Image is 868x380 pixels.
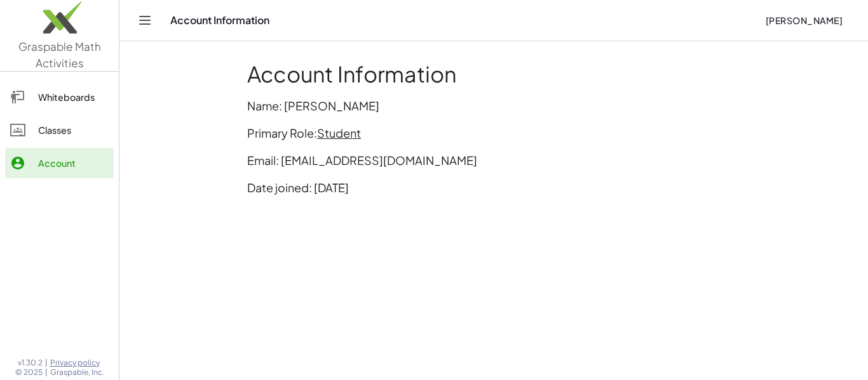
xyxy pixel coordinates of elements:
[247,62,740,87] h1: Account Information
[5,82,114,112] a: Whiteboards
[18,358,43,368] span: v1.30.2
[38,89,109,105] div: Whiteboards
[135,10,155,30] button: Toggle navigation
[45,358,48,368] span: |
[50,367,104,377] span: Graspable, Inc.
[50,358,104,368] a: Privacy policy
[247,152,740,169] p: Email: [EMAIL_ADDRESS][DOMAIN_NAME]
[765,15,843,26] span: [PERSON_NAME]
[5,148,114,178] a: Account
[247,97,740,114] p: Name: [PERSON_NAME]
[38,155,109,171] div: Account
[317,126,361,140] span: Student
[247,179,740,196] p: Date joined: [DATE]
[45,367,48,377] span: |
[247,124,740,141] p: Primary Role:
[755,9,853,32] button: [PERSON_NAME]
[18,39,101,70] span: Graspable Math Activities
[15,367,43,377] span: © 2025
[38,122,109,138] div: Classes
[5,115,114,145] a: Classes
